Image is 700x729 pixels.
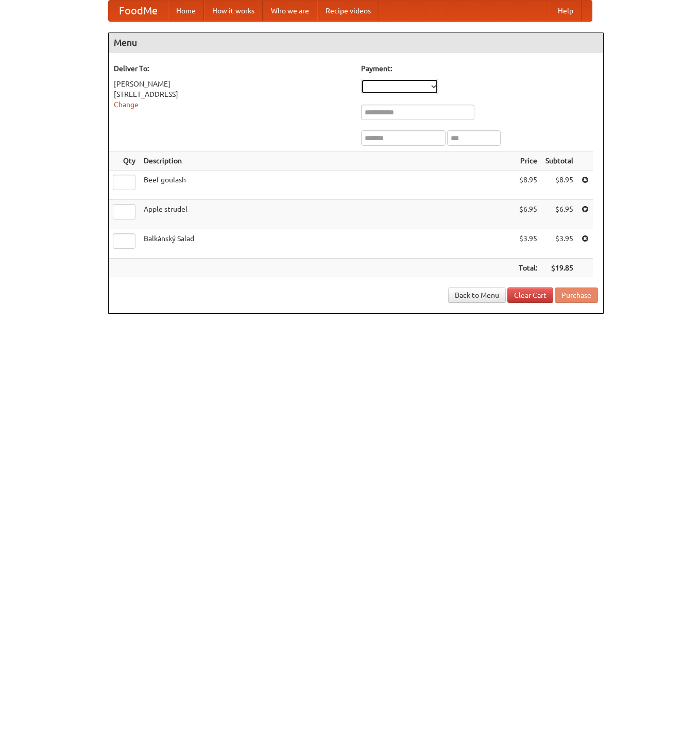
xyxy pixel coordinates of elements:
a: How it works [204,1,263,21]
a: Back to Menu [448,287,506,303]
a: Who we are [263,1,317,21]
th: Total: [515,259,541,278]
td: $6.95 [541,200,577,229]
td: $8.95 [515,171,541,200]
td: $3.95 [541,229,577,259]
td: $3.95 [515,229,541,259]
h5: Payment: [361,63,598,74]
a: Help [550,1,582,21]
td: $6.95 [515,200,541,229]
a: Recipe videos [317,1,379,21]
div: [STREET_ADDRESS] [114,89,351,99]
td: Balkánský Salad [140,229,515,259]
th: $19.85 [541,259,577,278]
td: $8.95 [541,171,577,200]
th: Price [515,151,541,171]
h5: Deliver To: [114,63,351,74]
a: FoodMe [109,1,168,21]
a: Home [168,1,204,21]
th: Qty [109,151,140,171]
td: Beef goulash [140,171,515,200]
th: Description [140,151,515,171]
div: [PERSON_NAME] [114,79,351,89]
button: Purchase [555,287,598,303]
a: Change [114,100,139,109]
td: Apple strudel [140,200,515,229]
h4: Menu [109,32,603,53]
th: Subtotal [541,151,577,171]
a: Clear Cart [507,287,553,303]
